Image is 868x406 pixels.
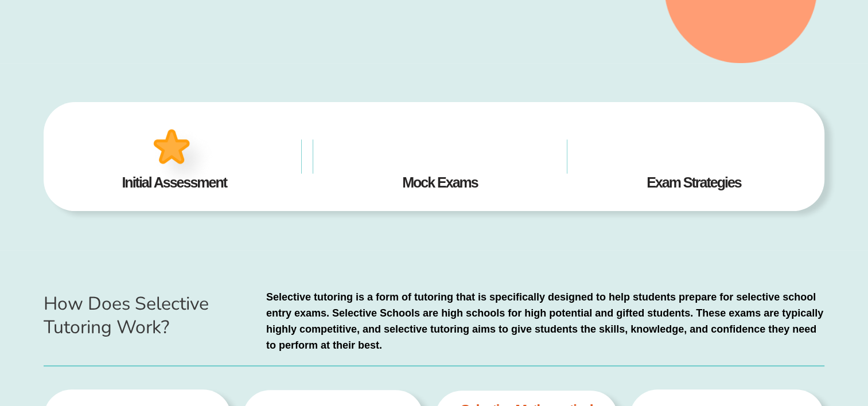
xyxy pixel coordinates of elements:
[330,175,550,190] h4: Mock Exams
[65,175,284,190] h4: Initial Assessment
[44,291,209,340] span: How Does Selective Tutoring Work?
[585,175,804,190] h4: Exam Strategies
[266,289,825,353] p: Selective tutoring is a form of tutoring that is specifically designed to help students prepare f...
[811,351,868,406] iframe: Chat Widget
